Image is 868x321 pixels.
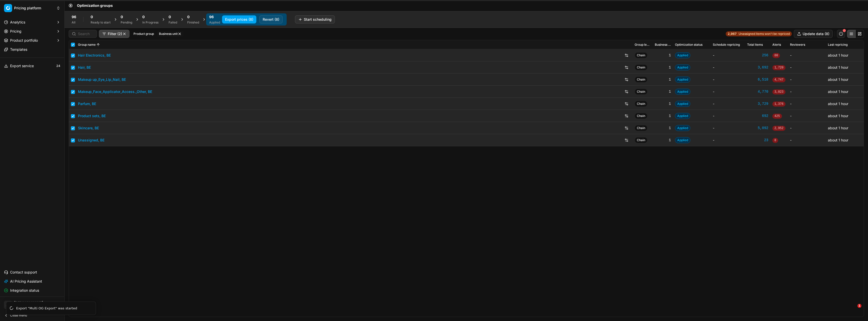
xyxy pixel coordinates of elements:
button: Export prices (8) [222,15,256,23]
a: 5,092 [747,126,768,131]
button: Start scheduling [295,15,335,23]
span: Contact support [10,270,37,275]
div: Applied [209,20,220,24]
span: Group level [635,43,651,47]
a: Product sets, BE [78,113,106,118]
td: - [788,98,826,110]
span: Total items [747,43,763,47]
span: 1 [857,304,861,308]
span: Close menu [10,313,27,317]
button: Integration status [2,286,62,294]
a: Hair, BE [78,65,91,70]
div: 1 [655,101,671,106]
td: - [788,61,826,73]
span: Product portfolio [10,38,38,43]
span: Applied [675,113,690,119]
a: Templates [2,45,62,54]
div: 1 [655,126,671,131]
span: 4,747 [772,77,785,82]
button: Business unit [157,31,184,37]
td: - [788,73,826,86]
span: Business unit [655,43,671,47]
span: Applied [675,64,690,70]
button: Export service [2,62,62,70]
a: 2,967Unassigned items won't be repriced [726,31,792,36]
div: 4,770 [747,89,768,94]
span: Chain [635,125,647,131]
a: 692 [747,113,768,118]
div: 3,692 [747,65,768,70]
span: AI Pricing Assistant [10,279,42,284]
a: 3,729 [747,101,768,106]
span: Alerts [772,43,781,47]
button: AB[PERSON_NAME][EMAIL_ADDRESS][PERSON_NAME][DOMAIN_NAME] [2,299,62,311]
span: Reviewers [790,43,805,47]
span: Integration status [10,288,39,293]
span: Applied [675,52,690,58]
td: - [711,49,745,61]
span: Applied [675,125,690,131]
span: Optimization status [675,43,702,47]
a: 256 [747,53,768,58]
div: Failed [169,20,177,24]
nav: breadcrumb [77,3,113,8]
a: Skincare, BE [78,126,99,131]
div: 1 [655,65,671,70]
button: Product group [131,31,156,37]
span: Unassigned items won't be repriced [739,32,790,36]
div: All [72,20,76,24]
div: In Progress [142,20,158,24]
a: Hair Electronics, BE [78,53,111,58]
span: about 1 hour [828,77,848,82]
span: 425 [772,114,782,119]
a: Parfum, BE [78,101,96,106]
button: AI Pricing Assistant [2,277,62,285]
span: about 1 hour [828,65,848,69]
span: Applied [675,101,690,107]
div: 1 [655,113,671,118]
span: 96 [209,14,214,19]
span: Export service [10,63,34,68]
span: Chain [635,77,647,83]
td: - [788,122,826,134]
span: Last repricing [828,43,848,47]
span: 0 [187,14,189,19]
span: 96 [72,14,76,19]
button: Filter (2) [99,30,129,38]
span: about 1 hour [828,126,848,130]
td: - [711,73,745,86]
strong: 2,967 [728,32,737,36]
td: - [711,86,745,98]
div: 6,518 [747,77,768,82]
span: 1,376 [772,102,785,107]
span: Chain [635,137,647,143]
div: 1 [655,89,671,94]
div: Ready to start [91,20,111,24]
span: Applied [675,77,690,83]
span: about 1 hour [828,53,848,57]
button: Pricing platform [2,2,62,14]
span: Chain [635,89,647,95]
a: 23 [747,138,768,143]
span: 0 [169,14,171,19]
span: Templates [10,47,27,52]
button: Contact support [2,268,62,276]
button: Close menu [2,312,62,319]
a: Makeup up_Eye_Lip_Nail, BE [78,77,126,82]
span: about 1 hour [828,114,848,118]
iframe: Intercom live chat [847,304,859,316]
span: 3,023 [772,89,785,94]
td: - [788,49,826,61]
span: about 1 hour [828,102,848,106]
span: Pricing [10,29,21,34]
td: - [711,110,745,122]
span: 2,952 [772,126,785,131]
td: - [711,122,745,134]
a: Makeup_Face_Applicator_Access._Other, BE [78,89,152,94]
button: Pricing [2,27,62,35]
button: Revert (8) [259,15,283,23]
input: Search [78,31,94,36]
